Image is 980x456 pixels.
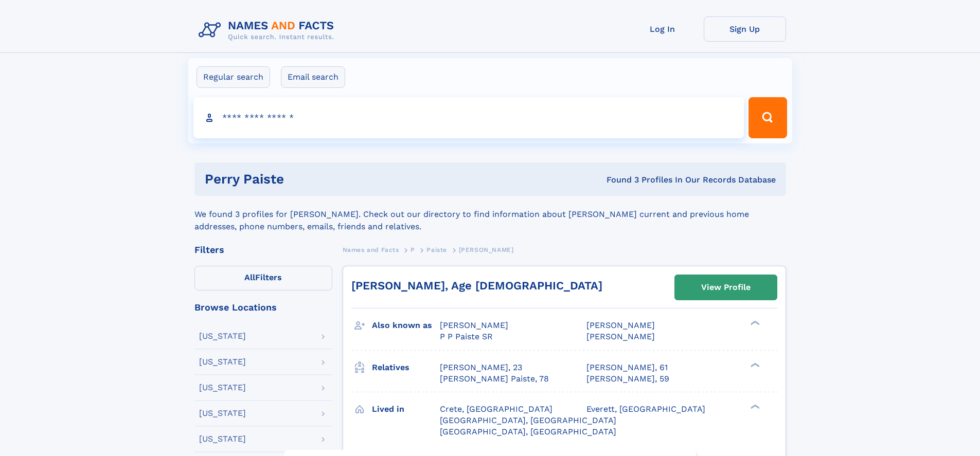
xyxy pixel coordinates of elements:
span: [PERSON_NAME] [440,320,508,330]
div: [US_STATE] [199,358,246,366]
img: Logo Names and Facts [194,16,343,44]
span: [PERSON_NAME] [586,320,655,330]
button: Search Button [749,97,787,138]
div: ❯ [748,361,760,368]
h3: Relatives [372,359,440,376]
h3: Lived in [372,400,440,418]
div: [US_STATE] [199,332,246,340]
a: View Profile [675,275,777,300]
label: Email search [281,66,345,88]
a: P [411,243,415,256]
a: Names and Facts [343,243,399,256]
a: Paiste [426,243,447,256]
span: [PERSON_NAME] [586,332,655,341]
input: search input [193,97,744,138]
h1: perry paiste [205,173,446,186]
h3: Also known as [372,317,440,334]
span: [GEOGRAPHIC_DATA], [GEOGRAPHIC_DATA] [440,427,616,436]
div: ❯ [748,320,760,326]
label: Filters [194,266,332,290]
a: [PERSON_NAME], 61 [586,362,668,373]
span: Everett, [GEOGRAPHIC_DATA] [586,404,705,414]
div: We found 3 profiles for [PERSON_NAME]. Check out our directory to find information about [PERSON_... [194,196,786,233]
span: Paiste [426,246,447,253]
div: [US_STATE] [199,409,246,417]
span: [GEOGRAPHIC_DATA], [GEOGRAPHIC_DATA] [440,415,616,425]
span: P P Paiste SR [440,332,493,341]
div: ❯ [748,403,760,410]
label: Regular search [197,66,270,88]
div: Found 3 Profiles In Our Records Database [445,174,776,186]
a: Sign Up [704,16,786,42]
span: P [411,246,415,253]
div: View Profile [701,276,751,299]
div: Browse Locations [194,303,332,312]
a: [PERSON_NAME], Age [DEMOGRAPHIC_DATA] [351,279,602,292]
span: All [244,272,255,282]
div: [US_STATE] [199,384,246,392]
span: [PERSON_NAME] [459,246,514,253]
div: Filters [194,245,332,254]
a: [PERSON_NAME], 23 [440,362,522,373]
a: Log In [621,16,704,42]
a: [PERSON_NAME] Paiste, 78 [440,373,549,385]
a: [PERSON_NAME], 59 [586,373,669,385]
div: [US_STATE] [199,435,246,443]
span: Crete, [GEOGRAPHIC_DATA] [440,404,553,414]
